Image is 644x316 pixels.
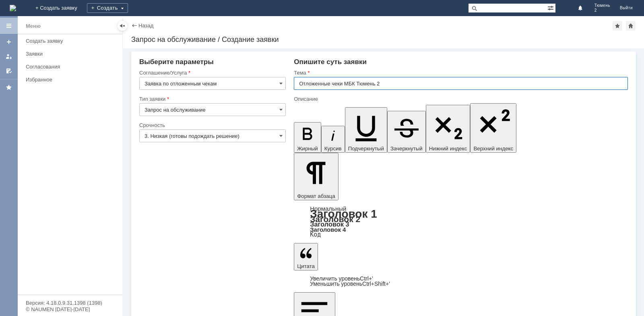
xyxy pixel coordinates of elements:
button: Нижний индекс [426,105,471,153]
div: Тип заявки [139,96,284,102]
span: Ctrl+' [360,275,373,282]
span: Выберите параметры [139,58,214,66]
a: Перейти на домашнюю страницу [10,5,16,11]
div: Скрыть меню [118,21,127,31]
a: Согласования [23,60,121,73]
span: Опишите суть заявки [294,58,367,66]
div: Тема [294,70,626,75]
div: Согласования [26,64,118,70]
div: Запрос на обслуживание / Создание заявки [131,35,636,44]
a: Decrease [310,281,390,287]
div: Заявки [26,51,118,57]
span: Формат абзаца [297,193,335,199]
span: Ctrl+Shift+' [362,281,390,287]
a: Назад [138,23,153,29]
a: Мои согласования [2,64,15,77]
a: Заголовок 1 [310,208,377,220]
a: Создать заявку [2,35,15,48]
div: Соглашение/Услуга [139,70,284,75]
span: 2 [594,8,610,13]
a: Нормальный [310,205,346,212]
button: Жирный [294,122,321,153]
div: Описание [294,96,626,102]
button: Подчеркнутый [345,107,387,153]
span: Цитата [297,263,315,269]
a: Код [310,231,321,238]
button: Верхний индекс [470,103,516,153]
span: Расширенный поиск [547,4,555,11]
span: Зачеркнутый [390,146,423,152]
span: Подчеркнутый [348,146,384,152]
span: Курсив [324,146,342,152]
a: Заголовок 4 [310,226,346,233]
div: Создать [87,3,128,13]
div: Сделать домашней страницей [626,21,636,31]
button: Цитата [294,243,318,270]
span: Нижний индекс [429,146,467,152]
span: Тюмень [594,3,610,8]
div: Добавить в избранное [613,21,622,31]
div: Избранное [26,77,109,83]
a: Increase [310,275,373,282]
span: Верхний индекс [473,146,513,152]
div: Цитата [294,276,628,287]
a: Заявки [23,48,121,60]
div: Меню [26,21,41,31]
a: Заголовок 3 [310,220,349,228]
div: Создать заявку [26,38,118,44]
div: © NAUMEN [DATE]-[DATE] [26,307,114,312]
div: Версия: 4.18.0.9.31.1398 (1398) [26,300,114,306]
a: Мои заявки [2,50,15,63]
button: Курсив [321,126,345,153]
button: Формат абзаца [294,153,338,200]
a: Заголовок 2 [310,214,360,224]
img: logo [10,5,16,11]
a: Создать заявку [23,35,121,47]
div: Срочность [139,123,284,128]
div: Формат абзаца [294,206,628,237]
span: Жирный [297,146,318,152]
button: Зачеркнутый [387,111,426,153]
